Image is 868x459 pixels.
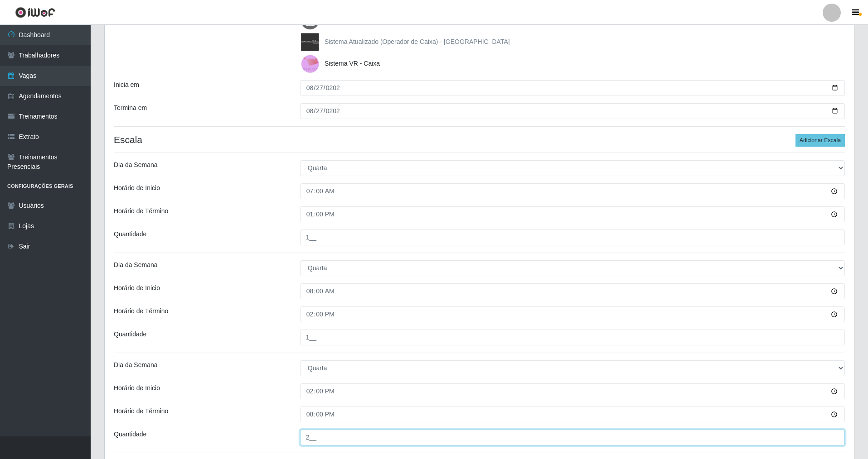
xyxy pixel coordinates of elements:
[795,134,845,147] button: Adicionar Escala
[114,283,160,293] label: Horário de Inicio
[300,283,845,299] input: 00:00
[114,260,158,270] label: Dia da Semana
[114,206,168,216] label: Horário de Término
[300,383,845,399] input: 00:00
[15,7,55,18] img: CoreUI Logo
[114,103,147,113] label: Termina em
[300,229,845,245] input: Informe a quantidade...
[300,80,845,96] input: 00/00/0000
[300,206,845,222] input: 00:00
[325,38,510,45] span: Sistema Atualizado (Operador de Caixa) - [GEOGRAPHIC_DATA]
[114,430,146,439] label: Quantidade
[300,103,845,119] input: 00/00/0000
[300,330,845,345] input: Informe a quantidade...
[300,430,845,445] input: Informe a quantidade...
[114,306,168,316] label: Horário de Término
[114,80,139,90] label: Inicia em
[114,183,160,193] label: Horário de Inicio
[114,383,160,393] label: Horário de Inicio
[300,183,845,199] input: 00:00
[300,406,845,422] input: 00:00
[114,229,146,239] label: Quantidade
[300,306,845,322] input: 00:00
[114,330,146,339] label: Quantidade
[114,134,845,145] h4: Escala
[114,406,168,416] label: Horário de Término
[114,160,158,170] label: Dia da Semana
[301,33,323,51] img: Sistema Atualizado (Operador de Caixa) - Nova Republica
[114,360,158,370] label: Dia da Semana
[301,55,323,73] img: Sistema VR - Caixa
[325,60,380,67] span: Sistema VR - Caixa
